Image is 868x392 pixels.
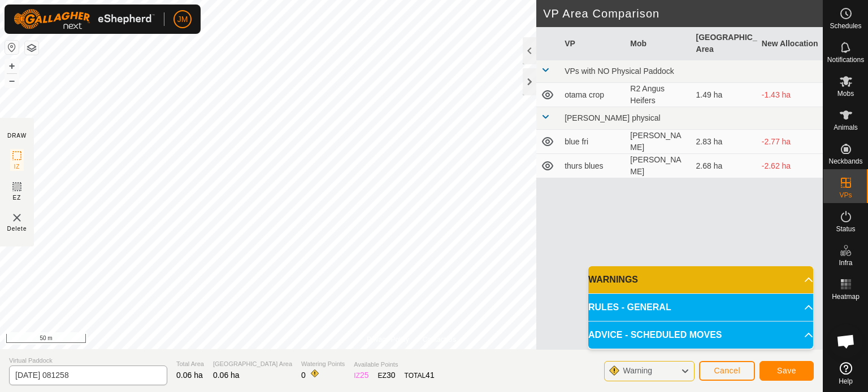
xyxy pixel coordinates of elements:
span: Total Area [176,359,204,369]
span: Help [839,378,853,385]
td: otama crop [560,83,626,107]
button: Reset Map [5,41,19,54]
img: Gallagher Logo [14,9,155,29]
span: Save [777,366,796,375]
span: Animals [834,124,858,131]
th: VP [560,27,626,60]
div: EZ [378,369,396,381]
span: Neckbands [828,158,862,165]
span: Watering Points [301,359,345,369]
span: Notifications [827,56,864,63]
span: VPs [839,192,852,199]
span: VPs with NO Physical Paddock [565,67,674,76]
td: thurs blues [560,154,626,178]
td: -2.77 ha [757,130,823,154]
button: Save [759,361,814,381]
a: Contact Us [423,334,456,345]
div: DRAW [7,131,27,140]
div: R2 Angus Heifers [630,83,687,107]
span: 0.06 ha [213,371,240,380]
button: – [5,74,19,87]
td: 2.83 ha [692,130,757,154]
span: [PERSON_NAME] physical [565,113,661,122]
span: [GEOGRAPHIC_DATA] Area [213,359,292,369]
td: -1.43 ha [757,83,823,107]
th: [GEOGRAPHIC_DATA] Area [692,27,757,60]
span: ADVICE - SCHEDULED MOVES [588,328,722,342]
td: -2.62 ha [757,154,823,178]
td: 2.68 ha [692,154,757,178]
span: Mobs [837,90,854,97]
h2: VP Area Comparison [543,7,823,20]
td: 1.49 ha [692,83,757,107]
p-accordion-header: RULES - GENERAL [588,294,813,321]
span: IZ [14,162,20,171]
button: Cancel [699,361,755,381]
th: New Allocation [757,27,823,60]
span: 41 [426,371,435,380]
div: IZ [354,369,368,381]
span: Heatmap [832,293,860,300]
span: 25 [360,371,369,380]
span: Virtual Paddock [9,356,167,365]
span: WARNINGS [588,273,638,287]
p-accordion-header: ADVICE - SCHEDULED MOVES [588,321,813,349]
span: Available Points [354,360,434,369]
td: blue fri [560,130,626,154]
span: Delete [7,224,27,233]
span: Warning [623,366,652,375]
button: Map Layers [25,41,38,55]
span: EZ [13,193,21,202]
img: VP [10,211,24,224]
div: TOTAL [405,369,435,381]
span: RULES - GENERAL [588,301,671,314]
span: 30 [387,371,396,380]
span: 0 [301,371,306,380]
a: Open chat [829,324,863,358]
th: Mob [626,27,691,60]
span: Status [836,226,855,232]
span: Schedules [830,23,861,29]
p-accordion-header: WARNINGS [588,266,813,293]
a: Help [823,358,868,389]
span: JM [177,14,188,25]
span: Cancel [714,366,740,375]
a: Privacy Policy [367,334,409,345]
button: + [5,59,19,73]
div: [PERSON_NAME] [630,130,687,153]
span: Infra [839,259,852,266]
span: 0.06 ha [176,371,203,380]
div: [PERSON_NAME] [630,154,687,178]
